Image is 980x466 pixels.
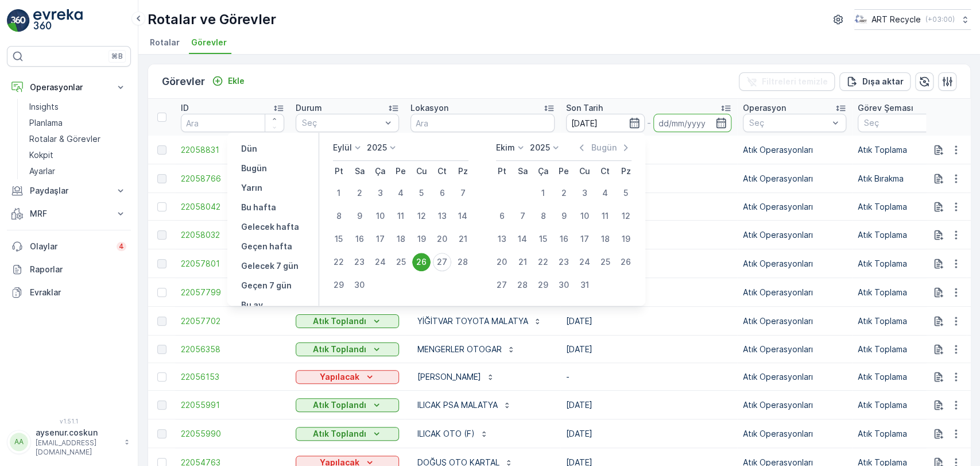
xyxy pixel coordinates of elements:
a: 22058032 [181,229,284,241]
p: Atık Operasyonları [743,344,846,355]
p: Bugün [591,142,616,153]
p: [PERSON_NAME] [417,371,481,383]
p: Atık Operasyonları [743,428,846,440]
div: 15 [534,230,552,248]
p: Lokasyon [410,102,448,114]
p: Atık Toplama [858,144,961,156]
p: Atık Toplama [858,287,961,298]
div: 4 [596,184,614,202]
button: ILICAK OTO (F) [410,425,495,443]
p: Dışa aktar [862,76,904,87]
div: 2 [555,184,573,202]
p: Olaylar [30,241,110,252]
p: 4 [119,242,124,251]
button: Bu hafta [237,201,281,214]
div: 11 [596,207,614,225]
p: Raporlar [30,264,126,275]
button: Geçen hafta [237,240,297,253]
div: 20 [493,253,511,271]
button: Atık Toplandı [296,427,399,441]
td: [DATE] [560,391,737,419]
button: Ekle [207,74,249,88]
p: Atık Toplandı [313,344,366,355]
p: Bu ay [241,299,263,311]
p: Atık Operasyonları [743,201,846,213]
a: 22057799 [181,287,284,298]
div: 2 [350,184,369,202]
a: Olaylar4 [7,235,131,258]
p: Dün [241,143,257,155]
a: Rotalar & Görevler [25,131,131,147]
th: Salı [349,161,370,182]
p: - [647,116,651,130]
p: Seç [749,117,828,129]
p: Bugün [241,163,267,174]
div: 24 [371,253,389,271]
div: 5 [617,184,635,202]
span: 22058766 [181,173,284,184]
div: 3 [575,184,594,202]
a: 22057702 [181,315,284,327]
div: Toggle Row Selected [157,202,166,211]
p: Eylül [333,142,352,153]
th: Pazar [615,161,636,182]
div: 31 [575,276,594,294]
div: 9 [555,207,573,225]
div: Toggle Row Selected [157,259,166,268]
p: Evraklar [30,287,126,298]
div: 23 [350,253,369,271]
div: 3 [371,184,389,202]
p: ILICAK OTO (F) [417,428,475,440]
p: Insights [29,101,59,113]
div: 26 [412,253,431,271]
a: 22055990 [181,428,284,440]
div: 21 [513,253,532,271]
div: 13 [493,230,511,248]
img: image_23.png [854,13,867,26]
div: 9 [350,207,369,225]
button: Atık Toplandı [296,342,399,356]
button: ART Recycle(+03:00) [854,9,971,30]
p: Atık Operasyonları [743,258,846,269]
button: YİĞİTVAR TOYOTA MALATYA [410,312,549,330]
div: 27 [493,276,511,294]
div: Toggle Row Selected [157,317,166,326]
a: Kokpit [25,147,131,163]
div: 11 [392,207,410,225]
p: Atık Toplandı [313,428,366,440]
td: [DATE] [560,249,737,278]
p: Geçen hafta [241,241,292,252]
div: 20 [433,230,451,248]
button: Yarın [237,181,267,195]
div: 10 [575,207,594,225]
p: Atık Operasyonları [743,229,846,241]
button: Bu ay [237,298,268,312]
p: Planlama [29,117,63,129]
input: dd/mm/yyyy [653,114,732,132]
a: 22057801 [181,258,284,269]
span: 22058042 [181,201,284,213]
td: [DATE] [560,221,737,249]
div: 7 [454,184,472,202]
div: Toggle Row Selected [157,230,166,240]
div: 6 [493,207,511,225]
p: ID [181,102,189,114]
button: Dışa aktar [839,72,911,91]
p: Atık Operasyonları [743,315,846,327]
p: 2025 [530,142,550,153]
p: aysenur.coskun [36,427,118,438]
span: Rotalar [150,37,180,48]
a: 22056153 [181,371,284,383]
p: Görevler [162,74,205,90]
a: 22056358 [181,344,284,355]
p: Atık Toplandı [313,315,366,327]
button: Yapılacak [296,370,399,384]
p: ( +03:00 ) [925,15,955,24]
p: Rotalar ve Görevler [148,10,276,29]
p: Atık Toplama [858,315,961,327]
p: Atık Bırakma [858,173,961,184]
p: ⌘B [111,52,123,61]
span: v 1.51.1 [7,418,131,425]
